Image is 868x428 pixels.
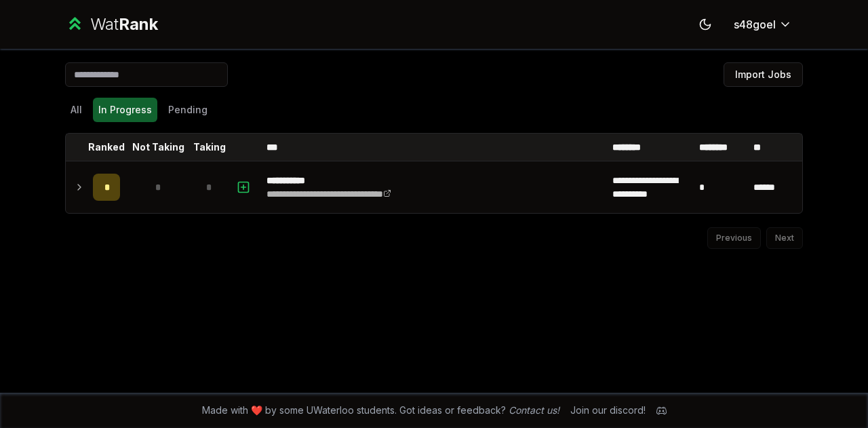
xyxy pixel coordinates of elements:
[163,98,213,122] button: Pending
[570,404,646,417] div: Join our discord!
[724,62,803,87] button: Import Jobs
[90,14,158,35] div: Wat
[119,14,158,34] span: Rank
[132,140,184,154] p: Not Taking
[193,140,226,154] p: Taking
[65,98,87,122] button: All
[65,14,158,35] a: WatRank
[723,12,803,37] button: s48goel
[509,404,559,416] a: Contact us!
[93,98,157,122] button: In Progress
[202,404,559,417] span: Made with ❤️ by some UWaterloo students. Got ideas or feedback?
[88,140,125,154] p: Ranked
[734,16,776,33] span: s48goel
